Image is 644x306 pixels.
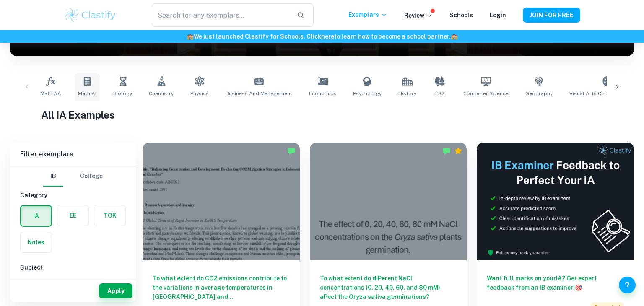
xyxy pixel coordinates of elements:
span: 🏫 [187,33,194,40]
span: Math AA [40,90,61,97]
button: JOIN FOR FREE [523,8,580,23]
span: Economics [309,90,336,97]
img: Thumbnail [477,143,634,260]
h6: We just launched Clastify for Schools. Click to learn how to become a school partner. [2,32,642,41]
span: 🏫 [451,33,458,40]
div: Premium [454,147,462,155]
h6: To what extent do CO2 emissions contribute to the variations in average temperatures in [GEOGRAPH... [153,274,290,301]
h6: Want full marks on your IA ? Get expert feedback from an IB examiner! [487,274,624,292]
p: Review [404,11,433,20]
h6: Category [20,191,126,200]
img: Marked [287,147,296,155]
span: ESS [435,90,445,97]
button: Apply [99,283,132,298]
span: Computer Science [463,90,509,97]
span: Business and Management [226,90,292,97]
button: TOK [94,205,125,226]
span: Chemistry [149,90,174,97]
h1: All IA Examples [41,107,602,122]
h6: To what extent do diPerent NaCl concentrations (0, 20, 40, 60, and 80 mM) aPect the Oryza sativa ... [320,274,457,301]
span: 🎯 [575,284,582,291]
img: Clastify logo [64,7,117,23]
button: College [80,166,103,187]
span: Math AI [78,90,96,97]
button: Help and Feedback [619,277,636,293]
div: Filter type choice [43,166,103,187]
img: Marked [442,147,451,155]
input: Search for any exemplars... [152,3,290,27]
h6: Filter exemplars [10,143,136,166]
p: Exemplars [348,10,387,19]
a: here [321,33,334,40]
h6: Subject [20,263,126,272]
span: Physics [190,90,209,97]
span: Biology [113,90,132,97]
span: Geography [525,90,553,97]
button: Notes [21,232,52,252]
span: Psychology [353,90,382,97]
a: Schools [449,12,473,18]
span: History [398,90,416,97]
button: IA [21,206,51,226]
button: EE [57,205,88,226]
a: Login [490,12,506,18]
button: IB [43,166,63,187]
